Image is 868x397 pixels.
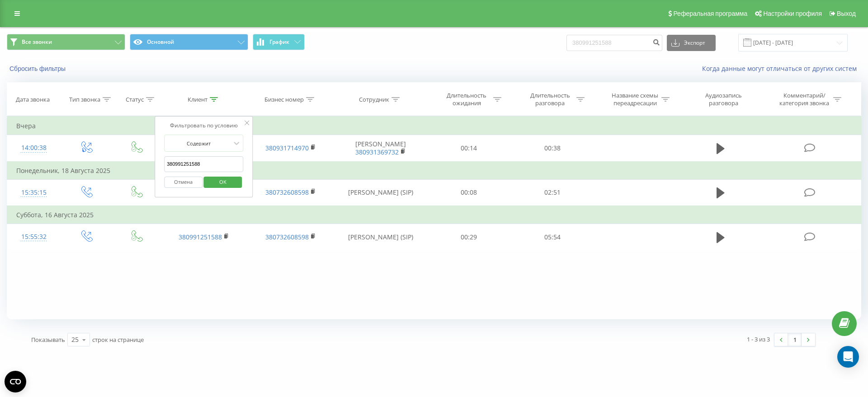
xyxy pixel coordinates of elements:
button: Все звонки [7,34,125,50]
td: 00:29 [427,224,510,250]
a: 380732608598 [265,188,309,196]
input: Введите значение [164,156,244,172]
td: [PERSON_NAME] (SIP) [334,224,427,250]
button: Отмена [164,177,203,188]
span: Настройки профиля [763,10,822,17]
td: [PERSON_NAME] [334,135,427,162]
button: График [253,34,305,50]
div: Название схемы переадресации [611,92,659,107]
button: Сбросить фильтры [7,65,70,73]
span: Выход [837,10,856,17]
span: OK [210,175,236,189]
div: Комментарий/категория звонка [778,92,831,107]
div: Статус [126,96,144,103]
td: 05:54 [510,224,594,250]
div: Длительность ожидания [443,92,491,107]
button: OK [204,177,242,188]
span: Показывать [31,336,65,344]
a: 1 [788,333,802,346]
td: Суббота, 16 Августа 2025 [7,206,861,224]
div: Длительность разговора [526,92,574,107]
div: Бизнес номер [264,96,304,103]
td: [PERSON_NAME] (SIP) [334,179,427,206]
td: Понедельник, 18 Августа 2025 [7,162,861,180]
div: Аудиозапись разговора [694,92,753,107]
input: Поиск по номеру [566,35,662,51]
button: Экспорт [667,35,716,51]
div: 1 - 3 из 3 [747,335,770,344]
a: 380931714970 [265,144,309,152]
span: Реферальная программа [673,10,747,17]
td: Вчера [7,117,861,135]
td: 00:38 [510,135,594,162]
span: График [269,39,289,45]
td: 02:51 [510,179,594,206]
div: Дата звонка [16,96,50,103]
a: 380732608598 [265,233,309,241]
button: Основной [130,34,248,50]
a: 380931369732 [355,148,399,156]
td: 00:08 [427,179,510,206]
div: Тип звонка [69,96,100,103]
a: Когда данные могут отличаться от других систем [702,64,861,73]
div: 25 [71,335,79,344]
div: Сотрудник [359,96,389,103]
div: Фильтровать по условию [164,121,244,130]
div: 14:00:38 [16,139,52,157]
td: 00:14 [427,135,510,162]
span: строк на странице [92,336,144,344]
div: Open Intercom Messenger [837,346,859,368]
div: 15:35:15 [16,184,52,201]
button: Open CMP widget [5,371,26,392]
div: Клиент [188,96,208,103]
span: Все звонки [22,38,52,46]
a: 380991251588 [179,233,222,241]
div: 15:55:32 [16,228,52,246]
